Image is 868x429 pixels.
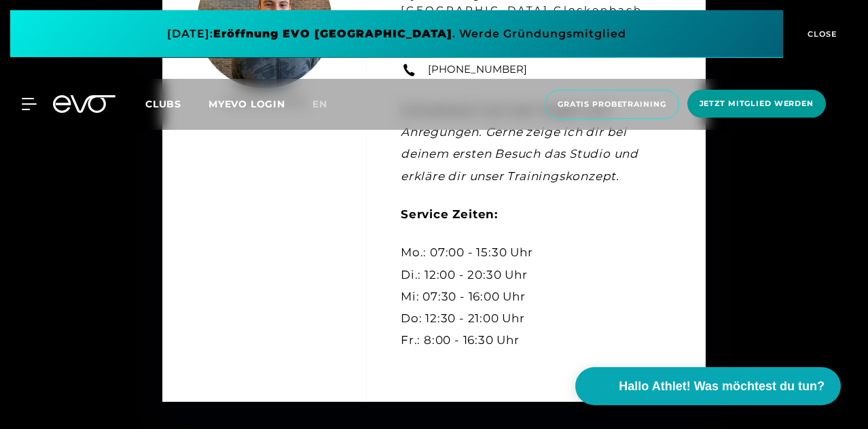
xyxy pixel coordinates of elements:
[145,98,181,110] span: Clubs
[575,367,841,405] button: Hallo Athlet! Was möchtest du tun?
[804,28,837,40] span: CLOSE
[619,377,825,396] span: Hallo Athlet! Was möchtest du tun?
[541,90,683,119] a: Gratis Probetraining
[312,98,327,110] span: en
[783,10,858,58] button: CLOSE
[145,97,209,110] a: Clubs
[312,97,344,112] a: en
[558,99,666,110] span: Gratis Probetraining
[209,98,285,110] a: MYEVO LOGIN
[700,98,814,109] span: Jetzt Mitglied werden
[683,90,830,119] a: Jetzt Mitglied werden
